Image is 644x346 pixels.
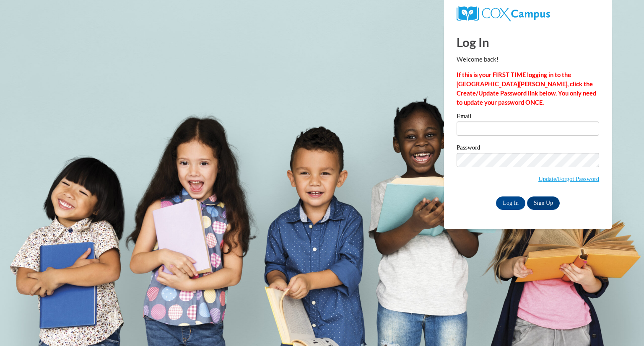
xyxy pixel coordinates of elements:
p: Welcome back! [457,55,599,64]
strong: If this is your FIRST TIME logging in to the [GEOGRAPHIC_DATA][PERSON_NAME], click the Create/Upd... [457,71,596,106]
a: Update/Forgot Password [538,176,599,182]
input: Log In [496,196,525,210]
label: Password [457,145,599,153]
a: Sign Up [527,196,560,210]
a: COX Campus [457,10,550,17]
img: COX Campus [457,6,550,21]
h1: Log In [457,34,599,51]
label: Email [457,113,599,121]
